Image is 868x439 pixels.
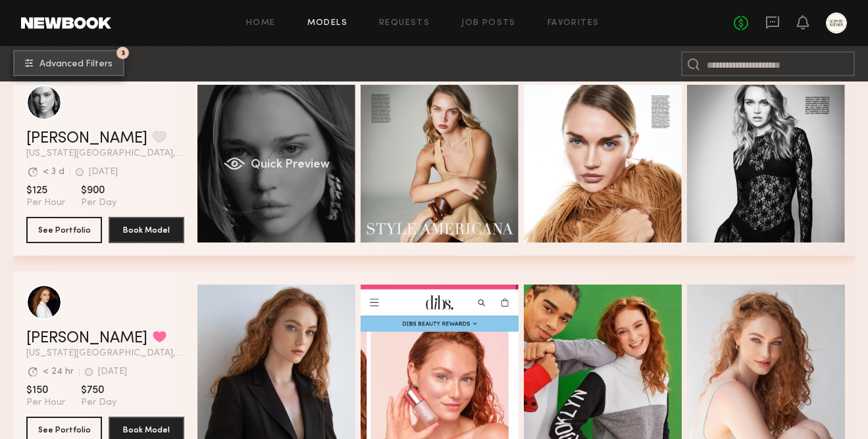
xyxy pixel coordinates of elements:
span: Quick Preview [250,159,329,171]
a: [PERSON_NAME] [26,331,147,346]
button: Book Model [109,217,184,243]
a: Job Posts [461,19,516,28]
div: [DATE] [98,367,127,377]
span: Per Day [81,397,116,409]
span: Per Hour [26,397,65,409]
span: $750 [81,384,116,397]
button: See Portfolio [26,217,102,243]
span: 3 [121,50,125,56]
div: [DATE] [89,168,118,177]
span: Per Day [81,197,116,209]
a: Home [246,19,276,28]
span: [US_STATE][GEOGRAPHIC_DATA], [GEOGRAPHIC_DATA] [26,349,184,358]
span: $900 [81,184,116,197]
a: Requests [379,19,430,28]
span: [US_STATE][GEOGRAPHIC_DATA], [GEOGRAPHIC_DATA] [26,149,184,158]
button: 3Advanced Filters [13,50,124,76]
a: [PERSON_NAME] [26,131,147,147]
span: Per Hour [26,197,65,209]
span: Advanced Filters [39,60,113,69]
span: $125 [26,184,65,197]
span: $150 [26,384,65,397]
a: Favorites [548,19,600,28]
a: Models [307,19,347,28]
div: < 3 d [43,168,64,177]
div: < 24 hr [43,367,74,377]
